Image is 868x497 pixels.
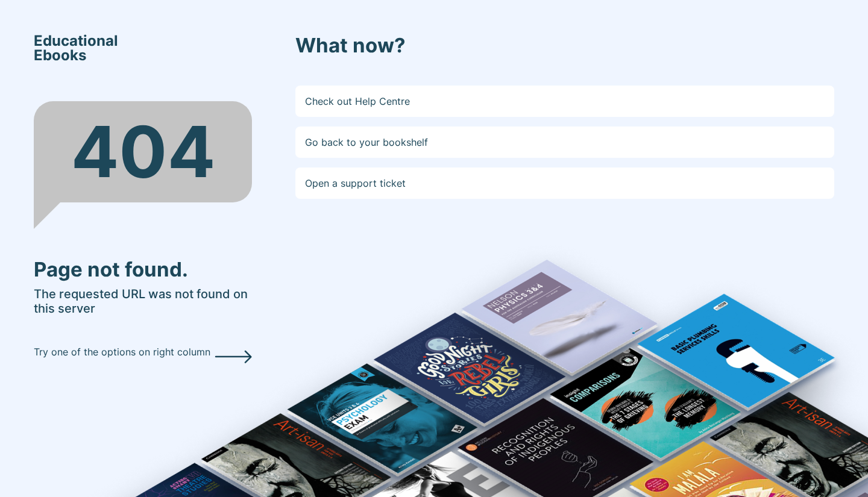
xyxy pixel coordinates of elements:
div: 404 [34,101,252,202]
h5: The requested URL was not found on this server [34,287,252,316]
p: Try one of the options on right column [34,345,210,359]
span: Educational Ebooks [34,34,118,63]
a: Check out Help Centre [295,86,834,117]
h3: Page not found. [34,258,252,282]
a: Open a support ticket [295,167,834,199]
a: Go back to your bookshelf [295,127,834,158]
h3: What now? [295,34,834,58]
